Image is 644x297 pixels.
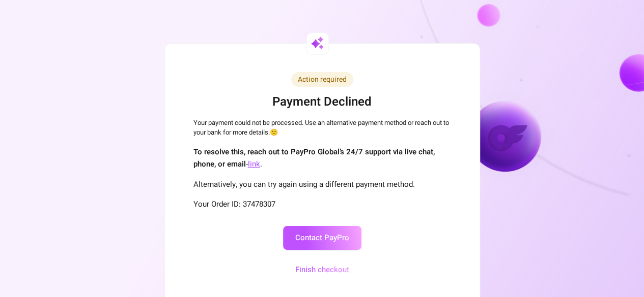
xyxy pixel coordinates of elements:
[193,199,451,210] div: Your Order ID: 37478307
[291,72,353,87] div: Action required
[193,118,451,138] div: Your payment could not be processed. Use an alternative payment method or reach out to your bank ...
[270,127,278,137] span: 🙁
[248,158,260,170] a: link
[193,146,435,170] strong: To resolve this, reach out to PayPro Global’s 24/7 support via live chat, phone, or email
[193,146,451,170] p: - .
[193,95,451,110] h1: Payment Declined
[283,226,361,250] a: Contact PayPro
[283,258,361,282] button: Finish checkout
[193,178,451,190] p: Alternatively, you can try again using a different payment method.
